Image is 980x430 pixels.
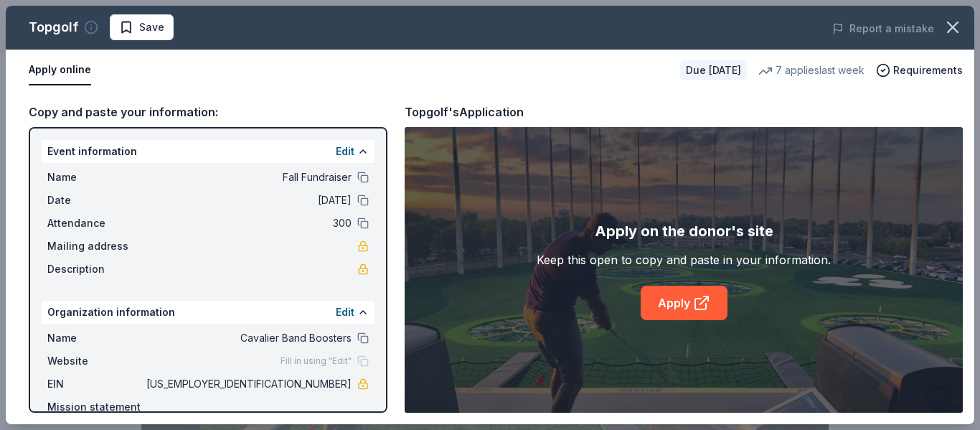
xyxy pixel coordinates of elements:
[47,261,143,278] span: Description
[405,103,524,121] div: Topgolf's Application
[143,215,352,232] span: 300
[47,192,143,209] span: Date
[143,329,352,347] span: Cavalier Band Boosters
[281,355,352,367] span: Fill in using "Edit"
[143,375,352,393] span: [US_EMPLOYER_IDENTIFICATION_NUMBER]
[29,16,78,39] div: Topgolf
[832,20,934,37] button: Report a mistake
[47,215,143,232] span: Attendance
[47,169,143,186] span: Name
[47,238,143,255] span: Mailing address
[29,103,387,121] div: Copy and paste your information:
[336,143,354,160] button: Edit
[47,329,143,347] span: Name
[758,62,864,79] div: 7 applies last week
[110,14,174,40] button: Save
[595,220,773,243] div: Apply on the donor's site
[29,55,91,85] button: Apply online
[47,352,143,370] span: Website
[680,60,747,80] div: Due [DATE]
[143,192,352,209] span: [DATE]
[641,286,727,320] a: Apply
[139,19,164,36] span: Save
[143,169,352,186] span: Fall Fundraiser
[537,251,831,268] div: Keep this open to copy and paste in your information.
[336,304,354,321] button: Edit
[876,62,963,79] button: Requirements
[47,398,369,416] div: Mission statement
[893,62,963,79] span: Requirements
[47,375,143,393] span: EIN
[42,140,374,163] div: Event information
[42,301,374,324] div: Organization information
